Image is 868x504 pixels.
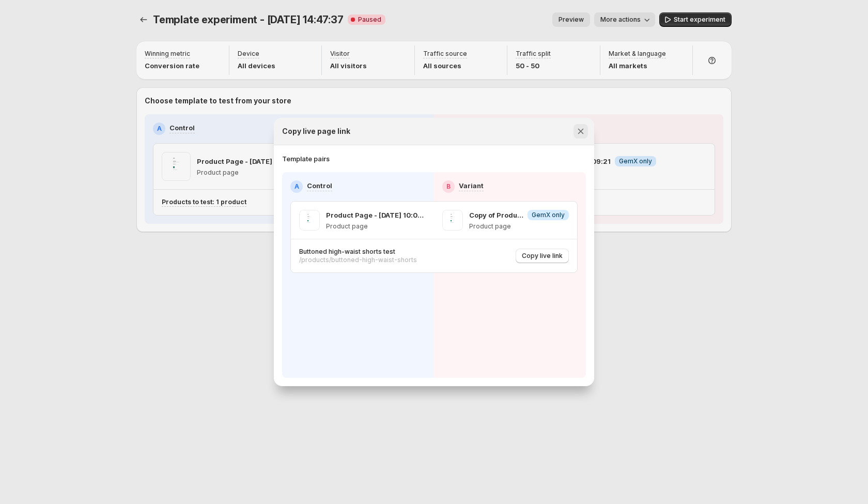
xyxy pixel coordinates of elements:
h2: A [295,182,299,191]
p: Variant [459,180,484,191]
p: /products/buttoned-high-waist-shorts [299,256,417,264]
p: Product page [469,222,569,231]
h2: B [446,182,451,191]
p: Product Page - [DATE] 10:09:21 [326,210,426,220]
h3: Template pairs [282,154,330,164]
p: Control [307,180,332,191]
img: Copy of Product Page - Aug 19, 10:09:21 [442,210,463,231]
span: GemX only [532,211,565,219]
button: Close [574,124,588,139]
p: Copy of Product Page - [DATE] 10:09:21 [469,210,523,220]
p: Product page [326,222,426,231]
button: Copy live link [516,249,569,263]
p: Buttoned high-waist shorts test [299,248,417,256]
h2: Copy live page link [282,126,350,136]
img: Product Page - Aug 19, 10:09:21 [299,210,320,231]
span: Copy live link [522,252,563,260]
